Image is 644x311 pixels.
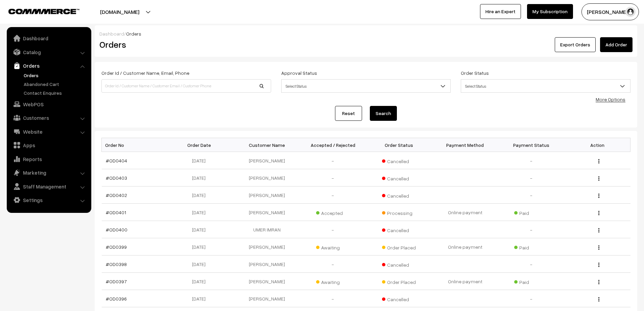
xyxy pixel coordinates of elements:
[234,221,300,238] td: UMER IMRAN
[300,186,366,204] td: -
[600,37,633,52] a: Add Order
[598,280,599,284] img: Menu
[366,138,432,152] th: Order Status
[8,180,89,193] a: Staff Management
[106,158,127,163] a: #OD0404
[432,238,498,256] td: Online payment
[8,32,89,44] a: Dashboard
[316,208,350,217] span: Accepted
[8,60,89,72] a: Orders
[300,256,366,273] td: -
[498,221,565,238] td: -
[168,204,234,221] td: [DATE]
[22,89,89,96] a: Contact Enquires
[300,221,366,238] td: -
[335,106,362,121] a: Reset
[22,81,89,88] a: Abandoned Cart
[168,238,234,256] td: [DATE]
[168,273,234,290] td: [DATE]
[461,69,489,76] label: Order Status
[234,290,300,307] td: [PERSON_NAME]
[168,256,234,273] td: [DATE]
[382,191,416,199] span: Cancelled
[382,156,416,165] span: Cancelled
[106,175,127,181] a: #OD0403
[461,79,630,93] span: Select Status
[8,139,89,151] a: Apps
[514,208,548,217] span: Paid
[106,296,127,302] a: #OD0396
[102,138,168,152] th: Order No
[316,242,350,251] span: Awaiting
[8,153,89,165] a: Reports
[22,72,89,79] a: Orders
[598,297,599,302] img: Menu
[106,261,127,267] a: #OD0398
[234,152,300,169] td: [PERSON_NAME]
[8,46,89,58] a: Catalog
[498,152,565,169] td: -
[564,138,630,152] th: Action
[126,31,141,37] span: Orders
[101,79,271,93] input: Order Id / Customer Name / Customer Email / Customer Phone
[234,169,300,186] td: [PERSON_NAME]
[106,279,127,284] a: #OD0397
[101,69,189,76] label: Order Id / Customer Name, Email, Phone
[498,169,565,186] td: -
[432,138,498,152] th: Payment Method
[8,194,89,206] a: Settings
[596,96,625,102] a: More Options
[106,209,126,215] a: #OD0401
[99,31,124,37] a: Dashboard
[168,152,234,169] td: [DATE]
[8,98,89,110] a: WebPOS
[168,186,234,204] td: [DATE]
[99,39,270,50] h2: Orders
[370,106,397,121] button: Search
[432,204,498,221] td: Online payment
[234,138,300,152] th: Customer Name
[234,256,300,273] td: [PERSON_NAME]
[598,263,599,267] img: Menu
[498,138,565,152] th: Payment Status
[99,30,633,37] div: /
[300,152,366,169] td: -
[498,186,565,204] td: -
[234,238,300,256] td: [PERSON_NAME]
[598,176,599,181] img: Menu
[382,294,416,303] span: Cancelled
[234,204,300,221] td: [PERSON_NAME]
[480,4,521,19] a: Hire an Expert
[498,290,565,307] td: -
[8,126,89,138] a: Website
[300,169,366,186] td: -
[316,277,350,286] span: Awaiting
[625,7,636,17] img: user
[598,194,599,198] img: Menu
[598,159,599,163] img: Menu
[461,80,630,92] span: Select Status
[282,80,451,92] span: Select Status
[168,221,234,238] td: [DATE]
[8,166,89,179] a: Marketing
[514,242,548,251] span: Paid
[598,211,599,215] img: Menu
[106,227,127,232] a: #OD0400
[382,173,416,182] span: Cancelled
[106,192,127,198] a: #OD0402
[598,245,599,250] img: Menu
[8,112,89,124] a: Customers
[281,79,451,93] span: Select Status
[382,225,416,234] span: Cancelled
[382,277,416,286] span: Order Placed
[168,138,234,152] th: Order Date
[168,290,234,307] td: [DATE]
[382,242,416,251] span: Order Placed
[382,260,416,268] span: Cancelled
[234,273,300,290] td: [PERSON_NAME]
[555,37,596,52] button: Export Orders
[498,256,565,273] td: -
[8,9,79,14] img: COMMMERCE
[281,69,317,76] label: Approval Status
[300,138,366,152] th: Accepted / Rejected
